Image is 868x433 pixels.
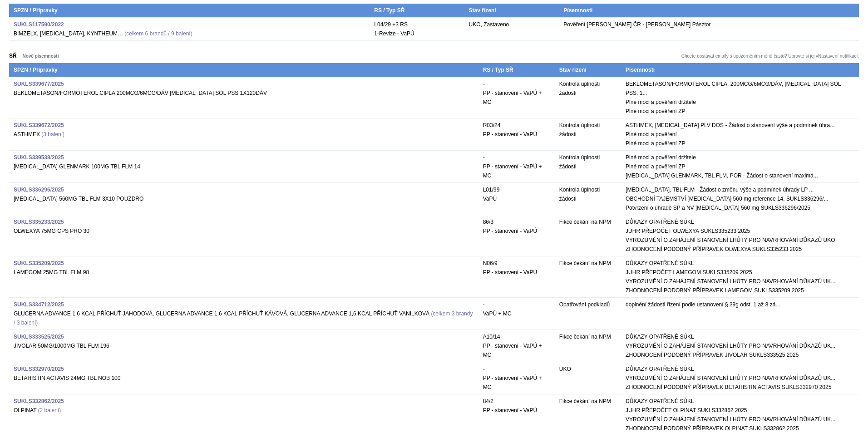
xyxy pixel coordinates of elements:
[374,30,414,37] span: 1-Revize - VaPÚ
[124,30,192,37] a: (celkem 6 brandů / 9 balení)
[9,4,370,18] th: SPZN / Přípravky
[41,131,64,138] a: (3 balení)
[483,343,542,358] span: PP - stanovení - VaPÚ + MC
[626,343,835,349] span: VYROZUMĚNÍ O ZAHÁJENÍ STANOVENÍ LHŮTY PRO NAVRHOVÁNÍ DŮKAZŮ UK...
[626,205,810,211] span: Potvrzení o úhradě SP a NV [MEDICAL_DATA] 560 mg SUKLS336296/2025
[483,269,538,276] span: PP - stanovení - VaPÚ
[626,228,750,234] span: JUHR PŘEPOČET OLWEXYA SUKLS335233 2025
[9,53,17,59] a: SŘ
[14,407,36,413] span: OLPINAT
[483,163,542,179] span: PP - stanovení - VaPÚ + MC
[14,196,143,202] span: [MEDICAL_DATA] 560MG TBL FLM 3X10 POUZDRO
[483,131,538,138] span: PP - stanovení - VaPÚ
[626,237,835,243] span: VYROZUMĚNÍ O ZAHÁJENÍ STANOVENÍ LHŮTY PRO NAVRHOVÁNÍ DŮKAZŮ UKO
[469,21,509,28] span: UKO, Zastaveno
[483,219,493,225] span: antidepresiva, selektivní inhibitory reuptake monoaminů působící na dva transmiterové systémy (SN...
[14,375,120,381] span: BETAHISTIN ACTAVIS 24MG TBL NOB 100
[483,310,512,317] span: VaPÚ + MC
[559,301,610,308] span: Opatřování podkladů
[626,140,685,147] span: Plné moci a pověření ZP
[14,269,89,276] span: LAMEGOM 25MG TBL FLM 98
[483,154,485,161] span: -
[22,54,59,59] strong: Nové písemnosti
[483,366,485,372] span: -
[559,4,859,18] th: Písemnosti
[478,63,555,77] th: RS / Typ SŘ
[14,187,64,193] a: SUKLS336296/2025
[626,260,694,266] span: DŮKAZY OPATŘENÉ SÚKL
[14,163,140,170] span: [MEDICAL_DATA] GLENMARK 100MG TBL FLM 14
[626,301,780,308] span: doplnění žádosti řízení podle ustanovení § 39g odst. 1 až 8 zá...
[559,260,611,266] span: Fikce čekání na NPM
[14,310,473,326] a: (celkem 3 brandy / 3 balení)
[483,196,497,202] span: VaPÚ
[464,4,559,18] th: Stav řízení
[626,163,685,170] span: Plné moci a pověření ZP
[626,278,835,285] span: VYROZUMĚNÍ O ZAHÁJENÍ STANOVENÍ LHŮTY PRO NAVRHOVÁNÍ DŮKAZŮ UK...
[559,334,611,340] span: Fikce čekání na NPM
[621,63,859,77] th: Písemnosti
[14,30,123,37] span: BIMZELX, [MEDICAL_DATA], KYNTHEUM…
[626,384,831,390] span: ZHODNOCENÍ PODOBNÝ PŘÍPRAVEK BETAHISTIN ACTAVIS SUKLS332970 2025
[14,334,64,340] a: SUKLS333525/2025
[14,90,267,96] span: BEKLOMETASON/FORMOTEROL CIPLA 200MCG/6MCG/DÁV [MEDICAL_DATA] SOL PSS 1X120DÁV
[626,219,694,225] span: DŮKAZY OPATŘENÉ SÚKL
[559,122,600,138] span: Kontrola úplnosti žádosti
[626,416,835,423] span: VYROZUMĚNÍ O ZAHÁJENÍ STANOVENÍ LHŮTY PRO NAVRHOVÁNÍ DŮKAZŮ UK...
[14,260,64,266] a: SUKLS335209/2025
[38,407,61,413] a: (2 balení)
[626,108,685,114] span: Plné moci a pověření ZP
[14,122,64,128] a: SUKLS339672/2025
[483,81,485,87] span: -
[14,131,40,138] span: ASTHMEX
[483,228,538,234] span: PP - stanovení - VaPÚ
[14,398,64,404] a: SUKLS332862/2025
[559,81,600,96] span: Kontrola úplnosti žádosti
[374,21,391,28] span: ixekizumab
[14,301,64,308] a: SUKLS334712/2025
[626,131,677,138] span: Plné moci a pověření
[626,375,835,381] span: VYROZUMĚNÍ O ZAHÁJENÍ STANOVENÍ LHŮTY PRO NAVRHOVÁNÍ DŮKAZŮ UK...
[370,4,464,18] th: RS / Typ SŘ
[626,425,799,432] span: ZHODNOCENÍ PODOBNÝ PŘÍPRAVEK OLPINAT SUKLS332862 2025
[626,99,696,105] span: Plné moci a pověření držitele
[626,81,841,96] span: BEKLOMETASON/FORMOTEROL CIPLA, 200MCG/6MCG/DÁV, [MEDICAL_DATA] SOL PSS, 1...
[483,122,501,128] span: fixní kombinace léčivých látek salmeterol a flutikason, v lékové formě prášku k inhalaci
[626,269,752,276] span: JUHR PŘEPOČET LAMEGOM SUKLS335209 2025
[392,21,408,28] span: +3 RS
[626,334,694,340] span: DŮKAZY OPATŘENÉ SÚKL
[626,407,747,413] span: JUHR PŘEPOČET OLPINAT SUKLS332862 2025
[559,366,571,372] span: UKO
[626,352,799,358] span: ZHODNOCENÍ PODOBNÝ PŘÍPRAVEK JIVOLAR SUKLS333525 2025
[626,187,814,193] span: [MEDICAL_DATA], TBL FLM - Žádost o změnu výše a podmínek úhrady LP ...
[14,366,64,372] a: SUKLS332970/2025
[14,228,89,234] span: OLWEXYA 75MG CPS PRO 30
[14,219,64,225] a: SUKLS335233/2025
[559,154,600,170] span: Kontrola úplnosti žádosti
[626,287,804,294] span: ZHODNOCENÍ PODOBNÝ PŘÍPRAVEK LAMEGOM SUKLS335209 2025
[14,81,64,87] a: SUKLS339677/2025
[14,154,64,161] a: SUKLS339538/2025
[483,260,498,266] span: agomelatin
[626,246,802,252] span: ZHODNOCENÍ PODOBNÝ PŘÍPRAVEK OLWEXYA SUKLS335233 2025
[14,21,64,28] a: SUKLS117590/2022
[626,366,694,372] span: DŮKAZY OPATŘENÉ SÚKL
[626,398,694,404] span: DŮKAZY OPATŘENÉ SÚKL
[14,343,109,349] span: JIVOLAR 50MG/1000MG TBL FLM 196
[563,21,710,28] span: Pověření [PERSON_NAME] ČR - [PERSON_NAME] Pásztor
[626,172,818,179] span: [MEDICAL_DATA] GLENMARK, TBL FLM, POR - Žádost o stanovení maximá...
[483,301,485,308] span: -
[626,196,829,202] span: OBCHODNÍ TAJEMSTVÍ [MEDICAL_DATA] 560 mg reference 14, SUKLS336296/...
[483,398,493,404] span: antipsychotika třetí volby - speciální, p.o.
[483,90,542,105] span: PP - stanovení - VaPÚ + MC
